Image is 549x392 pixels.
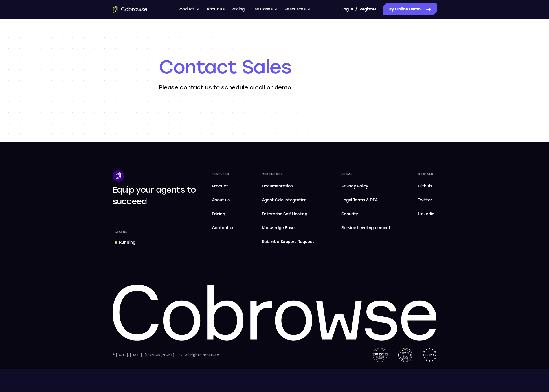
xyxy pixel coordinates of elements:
[212,198,230,203] span: About us
[416,208,436,220] a: Linkedin
[113,237,138,248] a: Running
[113,228,130,236] div: Status
[339,208,393,220] a: Security
[113,185,196,206] span: Equip your agents to succeed
[210,170,237,178] div: Features
[210,222,237,234] a: Contact us
[260,170,317,178] div: Resources
[260,236,317,248] a: Submit a Support Request
[260,194,317,206] a: Agent Side Integration
[339,181,393,192] a: Privacy Policy
[383,3,437,15] a: Try Online Demo
[206,3,224,15] a: About us
[355,6,357,13] span: /
[339,170,393,178] div: Legal
[341,184,368,189] span: Privacy Policy
[210,208,237,220] a: Pricing
[262,184,293,189] span: Documentation
[341,224,391,231] span: Service Level Agreement
[262,238,314,245] span: Submit a Support Request
[416,181,436,192] a: Github
[423,348,437,362] img: GDPR
[113,6,147,13] a: Go to the home page
[212,225,235,230] span: Contact us
[418,211,434,216] span: Linkedin
[113,352,221,358] div: © [DATE]-[DATE], [DOMAIN_NAME] LLC. All rights reserved.
[159,83,390,91] p: Please contact us to schedule a call or demo
[262,197,314,204] span: Agent Side Integration
[212,184,228,189] span: Product
[210,194,237,206] a: About us
[339,222,393,234] a: Service Level Agreement
[159,56,390,79] h1: Contact Sales
[119,240,135,245] div: Running
[178,3,200,15] button: Product
[210,181,237,192] a: Product
[251,3,278,15] button: Use Cases
[260,181,317,192] a: Documentation
[284,3,311,15] button: Resources
[341,198,378,203] span: Legal Terms & DPA
[398,348,412,362] img: AICPA SOC
[339,194,393,206] a: Legal Terms & DPA
[262,225,295,230] span: Knowledge Base
[416,194,436,206] a: Twitter
[341,3,353,15] a: Log In
[231,3,245,15] a: Pricing
[260,222,317,234] a: Knowledge Base
[418,198,432,203] span: Twitter
[341,211,358,216] span: Security
[372,348,388,362] img: ISO
[212,211,225,216] span: Pricing
[359,3,376,15] a: Register
[418,184,432,189] span: Github
[262,211,314,218] span: Enterprise Self Hosting
[416,170,436,178] div: Socials
[260,208,317,220] a: Enterprise Self Hosting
